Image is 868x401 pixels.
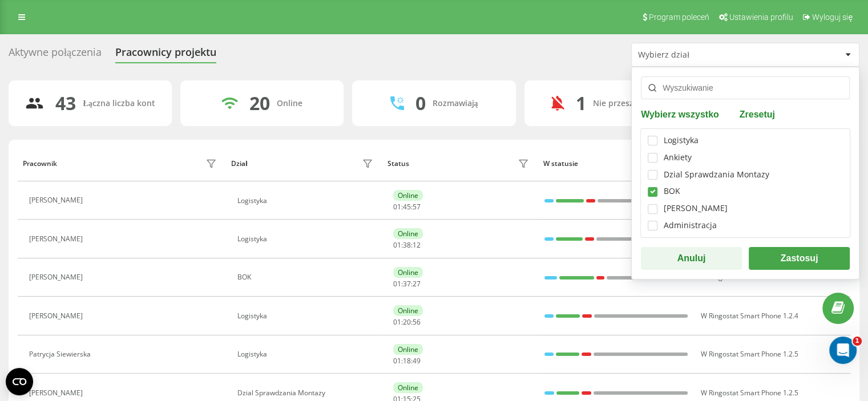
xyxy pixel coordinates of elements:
div: Online [277,99,302,108]
div: Nie przeszkadzać [593,99,660,108]
div: Logistyka [237,197,376,205]
span: 12 [413,240,421,250]
span: W Ringostat Smart Phone 1.2.4 [700,311,798,321]
div: BOK [664,187,680,196]
span: 27 [413,279,421,289]
div: Ankiety [664,153,692,163]
div: Dział [231,160,247,168]
div: BOK [237,273,376,281]
div: Logistyka [237,350,376,358]
button: Zresetuj [736,108,778,119]
span: 20 [403,317,411,327]
div: [PERSON_NAME] [29,389,86,397]
span: Program poleceń [649,13,709,22]
div: [PERSON_NAME] [29,273,86,281]
div: : : [393,357,421,365]
div: Online [393,267,423,278]
div: Online [393,190,423,201]
div: Pracownik [23,160,57,168]
span: 49 [413,356,421,366]
div: 1 [576,92,586,114]
div: [PERSON_NAME] [29,196,86,204]
div: : : [393,318,421,326]
div: : : [393,241,421,249]
div: 0 [415,92,426,114]
button: Anuluj [641,247,742,270]
div: [PERSON_NAME] [29,312,86,320]
span: W Ringostat Smart Phone 1.2.5 [700,388,798,398]
span: W Ringostat Smart Phone 1.2.5 [700,349,798,359]
div: Online [393,228,423,239]
button: Wybierz wszystko [641,108,722,119]
div: Pracownicy projektu [115,46,216,64]
span: 01 [393,240,401,250]
span: 01 [393,356,401,366]
div: Patrycja Siewierska [29,350,94,358]
button: Open CMP widget [6,368,33,395]
span: 56 [413,317,421,327]
span: Wyloguj się [812,13,853,22]
div: : : [393,280,421,288]
span: 1 [853,337,862,346]
span: 37 [403,279,411,289]
input: Wyszukiwanie [641,76,850,99]
div: Administracja [664,221,717,230]
div: [PERSON_NAME] [664,204,728,213]
div: Łączna liczba kont [83,99,155,108]
div: [PERSON_NAME] [29,235,86,243]
span: 01 [393,202,401,212]
div: Logistyka [237,312,376,320]
div: Online [393,344,423,355]
span: 45 [403,202,411,212]
span: 01 [393,317,401,327]
div: Online [393,305,423,316]
div: 20 [249,92,270,114]
div: Dzial Sprawdzania Montazy [237,389,376,397]
div: Dzial Sprawdzania Montazy [664,170,769,180]
div: Logistyka [664,136,699,145]
div: Logistyka [237,235,376,243]
span: 18 [403,356,411,366]
div: Status [387,160,409,168]
iframe: Intercom live chat [829,337,857,364]
div: Wybierz dział [638,50,774,60]
div: : : [393,203,421,211]
span: 38 [403,240,411,250]
button: Zastosuj [749,247,850,270]
div: Online [393,382,423,393]
div: W statusie [543,160,689,168]
div: 43 [55,92,76,114]
div: Aktywne połączenia [9,46,102,64]
span: Ustawienia profilu [729,13,793,22]
div: Rozmawiają [433,99,478,108]
span: 57 [413,202,421,212]
span: 01 [393,279,401,289]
